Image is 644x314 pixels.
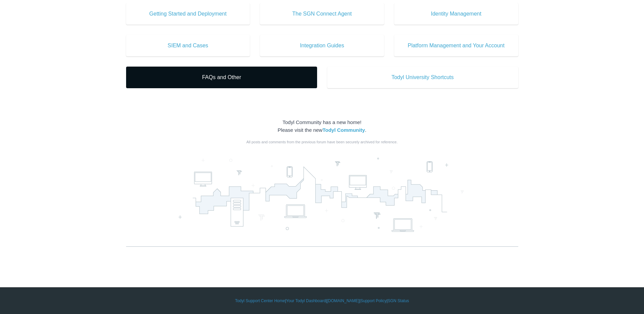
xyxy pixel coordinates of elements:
[270,10,374,18] span: The SGN Connect Agent
[136,10,240,18] span: Getting Started and Deployment
[404,10,508,18] span: Identity Management
[270,42,374,50] span: Integration Guides
[260,3,384,25] a: The SGN Connect Agent
[136,42,240,50] span: SIEM and Cases
[323,127,365,133] a: Todyl Community
[394,35,518,56] a: Platform Management and Your Account
[235,298,285,304] a: Todyl Support Center Home
[126,3,250,25] a: Getting Started and Deployment
[286,298,326,304] a: Your Todyl Dashboard
[126,298,518,304] div: | | | |
[126,119,518,134] div: Todyl Community has a new home! Please visit the new .
[337,73,508,81] span: Todyl University Shortcuts
[388,298,409,304] a: SGN Status
[394,3,518,25] a: Identity Management
[126,139,518,145] div: All posts and comments from the previous forum have been securely archived for reference.
[126,67,317,88] a: FAQs and Other
[404,42,508,50] span: Platform Management and Your Account
[260,35,384,56] a: Integration Guides
[126,35,250,56] a: SIEM and Cases
[327,298,359,304] a: [DOMAIN_NAME]
[136,73,307,81] span: FAQs and Other
[327,67,518,88] a: Todyl University Shortcuts
[360,298,386,304] a: Support Policy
